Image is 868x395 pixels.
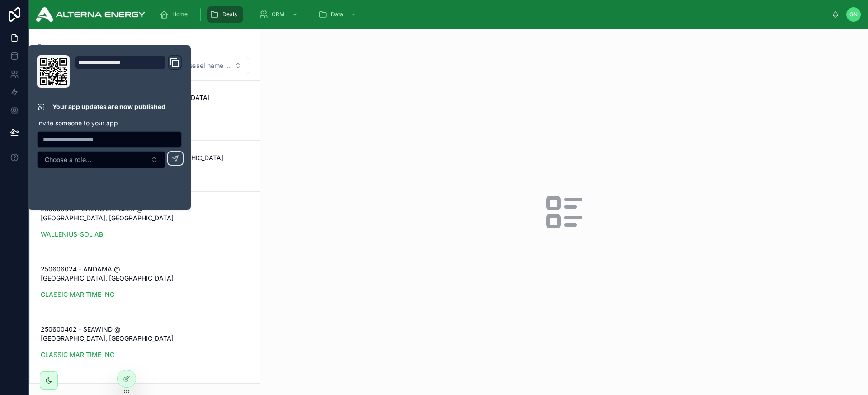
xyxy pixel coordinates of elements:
button: Select Button [37,151,165,168]
a: Deals [207,6,243,23]
button: Select Button [160,57,249,74]
a: WALLENIUS-SOL AB [41,230,103,239]
div: Domain and Custom Link [75,55,182,88]
a: Data [316,6,361,23]
span: GN [849,11,858,18]
a: Home [157,6,194,23]
img: App logo [36,7,145,22]
a: CRM [256,6,302,23]
span: CRM [272,11,284,18]
a: CLASSIC MARITIME INC [41,350,114,359]
span: 250600402 - SEAWIND @ [GEOGRAPHIC_DATA], [GEOGRAPHIC_DATA] [41,325,249,343]
span: Data [331,11,343,18]
p: Invite someone to your app [37,119,182,128]
span: 250603012 - BALTIC ENABLER @ [GEOGRAPHIC_DATA], [GEOGRAPHIC_DATA] [41,205,249,223]
a: 250606024 - ANDAMA @ [GEOGRAPHIC_DATA], [GEOGRAPHIC_DATA]CLASSIC MARITIME INC [30,252,260,312]
a: 250603012 - BALTIC ENABLER @ [GEOGRAPHIC_DATA], [GEOGRAPHIC_DATA]WALLENIUS-SOL AB [30,191,260,252]
p: Your app updates are now published [52,102,165,111]
span: 250606024 - ANDAMA @ [GEOGRAPHIC_DATA], [GEOGRAPHIC_DATA] [41,265,249,283]
a: 250600402 - SEAWIND @ [GEOGRAPHIC_DATA], [GEOGRAPHIC_DATA]CLASSIC MARITIME INC [30,312,260,372]
span: Choose a role... [45,155,91,164]
a: CLASSIC MARITIME INC [41,290,114,299]
span: Filter vessel name ... [168,61,231,70]
div: scrollable content [152,5,832,24]
span: Home [172,11,188,18]
span: Deals [222,11,237,18]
